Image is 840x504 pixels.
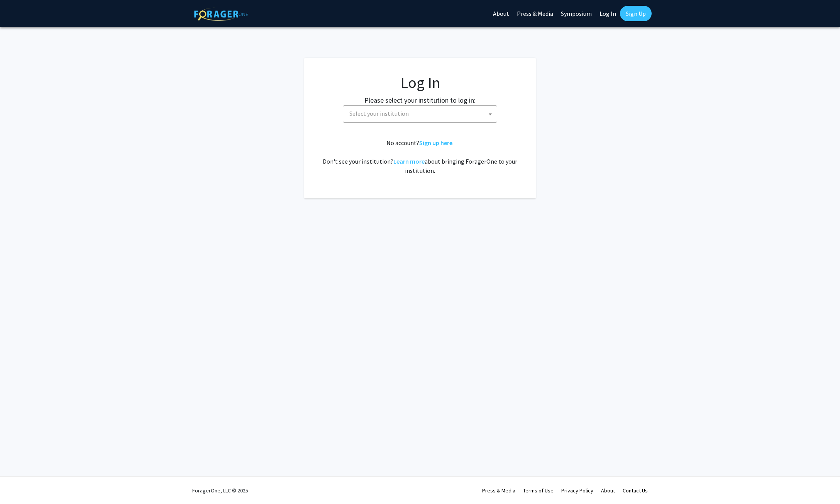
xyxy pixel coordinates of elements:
[419,139,452,147] a: Sign up here
[364,95,476,105] label: Please select your institution to log in:
[482,487,515,494] a: Press & Media
[601,487,615,494] a: About
[343,105,497,123] span: Select your institution
[620,6,652,21] a: Sign Up
[349,110,409,117] span: Select your institution
[192,477,248,504] div: ForagerOne, LLC © 2025
[393,157,425,165] a: Learn more about bringing ForagerOne to your institution
[320,138,520,175] div: No account? . Don't see your institution? about bringing ForagerOne to your institution.
[561,487,593,494] a: Privacy Policy
[523,487,554,494] a: Terms of Use
[194,7,248,21] img: ForagerOne Logo
[320,73,520,92] h1: Log In
[623,487,648,494] a: Contact Us
[346,106,497,122] span: Select your institution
